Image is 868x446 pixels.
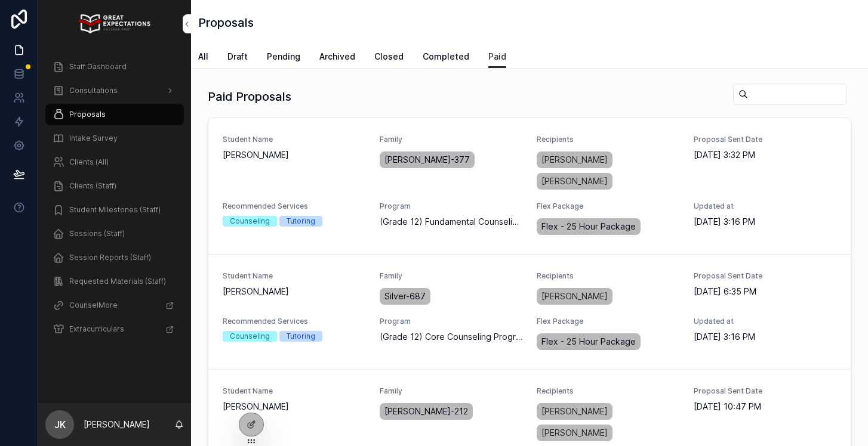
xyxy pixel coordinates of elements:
[223,135,365,144] span: Student Name
[198,46,208,70] a: All
[380,271,522,281] span: Family
[380,202,522,211] span: Program
[45,271,184,292] a: Requested Materials (Staff)
[287,216,315,227] div: Tutoring
[541,221,636,233] span: Flex - 25 Hour Package
[208,118,851,255] a: Student Name[PERSON_NAME]Family[PERSON_NAME]-377Recipients[PERSON_NAME][PERSON_NAME]Proposal Sent...
[694,149,836,161] span: [DATE] 3:32 PM
[198,14,254,31] h1: Proposals
[380,317,522,326] span: Program
[287,331,315,342] div: Tutoring
[541,175,608,187] span: [PERSON_NAME]
[208,88,291,105] h1: Paid Proposals
[541,154,608,166] span: [PERSON_NAME]
[223,401,365,413] span: [PERSON_NAME]
[488,46,506,69] a: Paid
[537,202,679,211] span: Flex Package
[537,135,679,144] span: Recipients
[45,318,184,340] a: Extracurriculars
[69,324,124,334] span: Extracurriculars
[69,62,127,72] span: Staff Dashboard
[423,46,469,70] a: Completed
[384,405,468,417] span: [PERSON_NAME]-212
[230,216,270,227] div: Counseling
[694,317,836,326] span: Updated at
[69,253,151,262] span: Session Reports (Staff)
[694,286,836,298] span: [DATE] 6:35 PM
[69,181,116,191] span: Clients (Staff)
[198,51,208,63] span: All
[54,417,66,432] span: JK
[488,51,506,63] span: Paid
[537,425,612,441] a: [PERSON_NAME]
[69,205,161,215] span: Student Milestones (Staff)
[223,149,365,161] span: [PERSON_NAME]
[694,401,836,413] span: [DATE] 10:47 PM
[537,317,679,326] span: Flex Package
[38,48,191,355] div: scrollable content
[45,295,184,316] a: CounselMore
[380,386,522,396] span: Family
[69,229,125,239] span: Sessions (Staff)
[694,216,836,228] span: [DATE] 3:16 PM
[45,80,184,101] a: Consultations
[69,277,166,286] span: Requested Materials (Staff)
[384,290,426,302] span: Silver-687
[69,86,118,95] span: Consultations
[45,223,184,244] a: Sessions (Staff)
[45,247,184,268] a: Session Reports (Staff)
[694,386,836,396] span: Proposal Sent Date
[223,317,365,326] span: Recommended Services
[380,331,522,343] span: (Grade 12) Core Counseling Program
[223,202,365,211] span: Recommended Services
[380,216,522,228] span: (Grade 12) Fundamental Counseling Program
[45,175,184,197] a: Clients (Staff)
[541,336,636,348] span: Flex - 25 Hour Package
[45,104,184,125] a: Proposals
[541,290,608,302] span: [PERSON_NAME]
[45,199,184,221] a: Student Milestones (Staff)
[79,14,150,33] img: App logo
[45,151,184,173] a: Clients (All)
[694,135,836,144] span: Proposal Sent Date
[319,46,355,70] a: Archived
[69,301,118,310] span: CounselMore
[541,427,608,439] span: [PERSON_NAME]
[84,419,150,430] p: [PERSON_NAME]
[374,46,404,70] a: Closed
[537,271,679,281] span: Recipients
[694,271,836,281] span: Proposal Sent Date
[380,135,522,144] span: Family
[537,403,612,420] a: [PERSON_NAME]
[267,51,300,63] span: Pending
[319,51,355,63] span: Archived
[537,386,679,396] span: Recipients
[537,288,612,305] a: [PERSON_NAME]
[227,46,248,70] a: Draft
[227,51,248,63] span: Draft
[423,51,469,63] span: Completed
[69,157,109,167] span: Clients (All)
[267,46,300,70] a: Pending
[541,405,608,417] span: [PERSON_NAME]
[223,386,365,396] span: Student Name
[694,202,836,211] span: Updated at
[230,331,270,342] div: Counseling
[384,154,470,166] span: [PERSON_NAME]-377
[223,271,365,281] span: Student Name
[537,173,612,190] a: [PERSON_NAME]
[537,151,612,168] a: [PERSON_NAME]
[374,51,404,63] span: Closed
[69,134,118,143] span: Intake Survey
[45,56,184,78] a: Staff Dashboard
[69,110,106,119] span: Proposals
[208,255,851,370] a: Student Name[PERSON_NAME]FamilySilver-687Recipients[PERSON_NAME]Proposal Sent Date[DATE] 6:35 PMR...
[223,286,365,298] span: [PERSON_NAME]
[694,331,836,343] span: [DATE] 3:16 PM
[45,128,184,149] a: Intake Survey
